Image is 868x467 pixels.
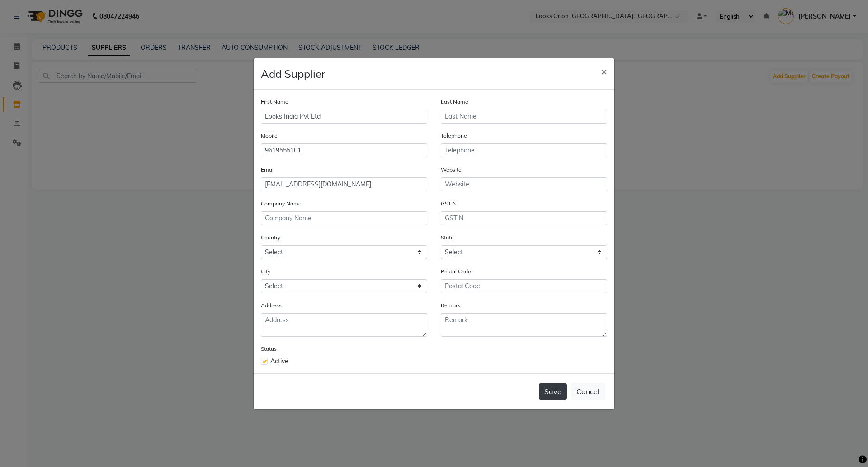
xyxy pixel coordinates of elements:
[441,200,457,208] label: GSTIN
[441,166,462,174] label: Website
[261,166,275,174] label: Email
[261,345,277,353] label: Status
[601,64,607,78] span: ×
[571,383,605,400] button: Cancel
[441,143,607,157] input: Telephone
[441,177,607,191] input: Website
[594,58,614,84] button: Close
[261,233,280,242] label: Country
[261,110,427,124] input: First Name
[441,267,471,276] label: Postal Code
[441,110,607,124] input: Last Name
[441,301,460,310] label: Remark
[539,383,567,400] button: Save
[261,132,278,140] label: Mobile
[441,98,468,106] label: Last Name
[261,177,427,191] input: Email
[261,66,325,82] h4: Add Supplier
[441,233,454,242] label: State
[261,143,427,157] input: Mobile
[261,301,282,310] label: Address
[261,211,427,225] input: Company Name
[441,211,607,225] input: GSTIN
[261,267,270,276] label: City
[441,279,607,293] input: Postal Code
[261,200,302,208] label: Company Name
[441,132,467,140] label: Telephone
[261,98,288,106] label: First Name
[270,357,288,366] span: Active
